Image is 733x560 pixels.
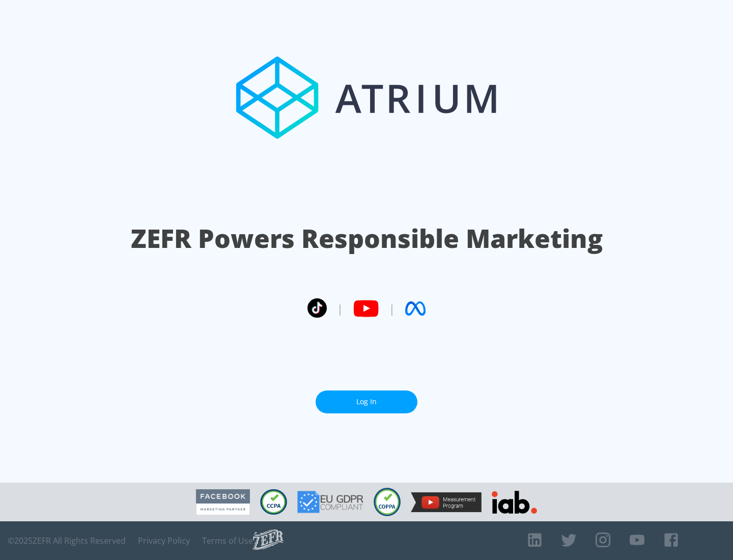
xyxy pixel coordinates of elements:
img: IAB [492,491,537,514]
h1: ZEFR Powers Responsible Marketing [131,221,603,256]
img: COPPA Compliant [374,488,401,516]
img: CCPA Compliant [260,489,287,515]
span: | [389,301,395,316]
img: GDPR Compliant [297,491,363,513]
img: YouTube Measurement Program [411,492,482,512]
a: Log In [316,390,417,413]
a: Terms of Use [202,536,253,546]
a: Privacy Policy [138,536,190,546]
img: Facebook Marketing Partner [196,489,250,515]
span: © 2025 ZEFR All Rights Reserved [8,536,126,546]
span: | [337,301,343,316]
